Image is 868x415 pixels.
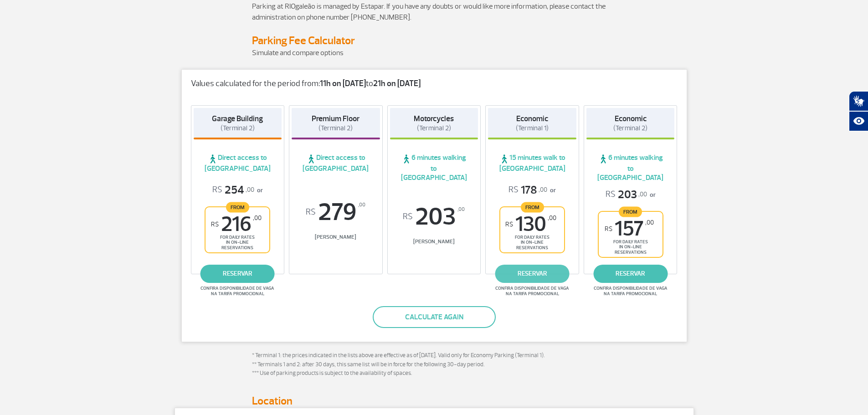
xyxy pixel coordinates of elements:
span: 178 [508,183,547,197]
sup: R$ [403,212,413,222]
a: reservar [593,265,668,283]
h4: Location [252,394,616,408]
sup: R$ [605,225,612,233]
span: (Terminal 2) [318,124,353,133]
span: for daily rates in on-line reservations [601,239,660,255]
span: (Terminal 1) [516,124,549,133]
span: 216 [211,214,262,235]
span: 15 minutes walk to [GEOGRAPHIC_DATA] [488,153,576,173]
span: [PERSON_NAME] [390,238,478,245]
p: Parking at RIOgaleão is managed by Estapar. If you have any doubts or would like more information... [252,1,616,23]
sup: R$ [306,207,316,217]
span: Confira disponibilidade de vaga na tarifa promocional [592,286,669,297]
p: or [508,183,556,197]
span: Direct access to [GEOGRAPHIC_DATA] [194,153,282,173]
strong: 21h on [DATE] [373,78,421,89]
sup: ,00 [457,205,465,215]
span: 203 [606,188,647,202]
strong: Economic [516,114,548,123]
h4: Parking Fee Calculator [252,34,616,47]
span: 157 [605,219,654,239]
span: (Terminal 2) [417,124,451,133]
a: reservar [200,265,275,283]
sup: ,00 [358,200,365,210]
sup: ,00 [253,214,262,222]
span: (Terminal 2) [613,124,647,133]
sup: ,00 [548,214,556,222]
strong: Economic [615,114,647,123]
span: (Terminal 2) [221,124,255,133]
strong: Premium Floor [312,114,360,123]
strong: 11h on [DATE] [320,78,366,89]
span: 6 minutes walking to [GEOGRAPHIC_DATA] [390,153,478,182]
span: Direct access to [GEOGRAPHIC_DATA] [292,153,380,173]
span: 203 [390,205,478,229]
sup: R$ [211,220,219,228]
span: for daily rates in on-line reservations [503,235,562,250]
span: From [226,202,249,212]
span: 6 minutes walking to [GEOGRAPHIC_DATA] [586,153,675,182]
p: or [606,188,656,202]
button: Abrir recursos assistivos. [849,111,868,131]
a: reservar [495,265,570,283]
p: or [212,183,263,197]
span: From [619,206,642,217]
span: From [521,202,544,212]
p: * Terminal 1: the prices indicated in the lists above are effective as of [DATE]. Valid only for ... [252,351,616,387]
span: Confira disponibilidade de vaga na tarifa promocional [494,286,570,297]
p: Values calculated for the period from: to [191,79,678,89]
strong: Motorcycles [414,114,454,123]
sup: R$ [505,220,513,228]
button: Abrir tradutor de língua de sinais. [849,91,868,111]
span: [PERSON_NAME] [292,234,380,241]
strong: Garage Building [212,114,263,123]
span: 279 [292,200,380,225]
sup: ,00 [645,219,654,226]
button: Calculate again [373,306,496,328]
span: 254 [212,183,254,197]
div: Plugin de acessibilidade da Hand Talk. [849,91,868,131]
span: for daily rates in on-line reservations [208,235,267,250]
span: 130 [505,214,556,235]
p: Simulate and compare options [252,47,616,58]
span: Confira disponibilidade de vaga na tarifa promocional [199,286,276,297]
